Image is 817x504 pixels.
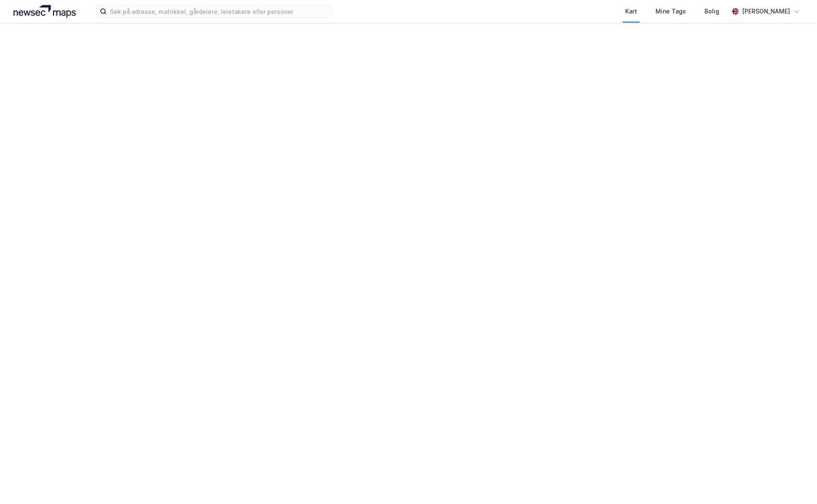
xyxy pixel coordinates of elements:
[704,6,719,16] div: Bolig
[656,6,686,16] div: Mine Tags
[625,6,637,16] div: Kart
[13,5,76,18] img: logo.a4113a55bc3d86da70a041830d287a7e.svg
[742,6,790,16] div: [PERSON_NAME]
[775,464,817,504] iframe: Chat Widget
[107,5,332,18] input: Søk på adresse, matrikkel, gårdeiere, leietakere eller personer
